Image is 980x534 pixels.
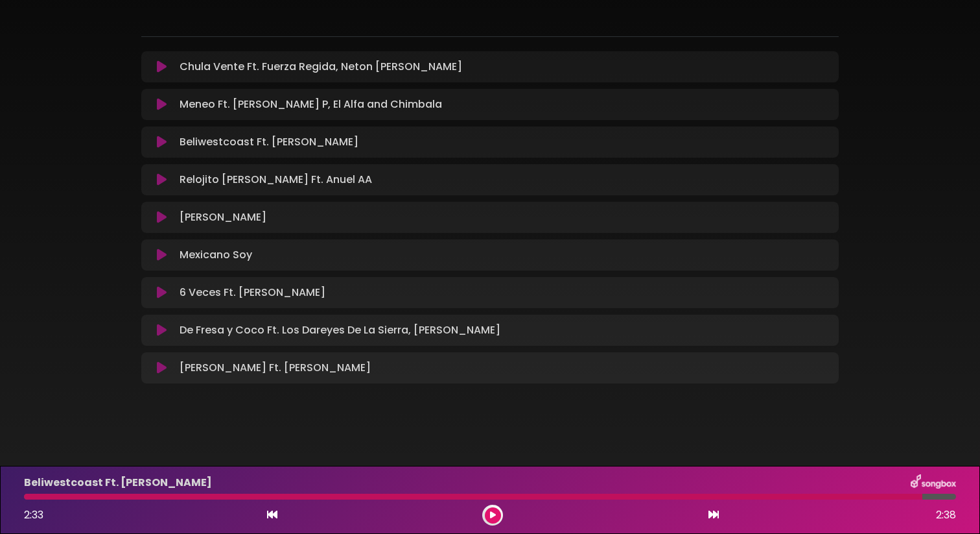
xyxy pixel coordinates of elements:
[180,134,358,150] p: Beliwestcoast Ft. [PERSON_NAME]
[180,360,371,376] p: [PERSON_NAME] Ft. [PERSON_NAME]
[180,210,266,225] p: [PERSON_NAME]
[180,59,462,75] p: Chula Vente Ft. Fuerza Regida, Neton [PERSON_NAME]
[180,247,252,263] p: Mexicano Soy
[180,172,372,188] p: Relojito [PERSON_NAME] Ft. Anuel AA
[180,285,325,300] p: 6 Veces Ft. [PERSON_NAME]
[180,322,500,338] p: De Fresa y Coco Ft. Los Dareyes De La Sierra, [PERSON_NAME]
[180,97,442,112] p: Meneo Ft. [PERSON_NAME] P, El Alfa and Chimbala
